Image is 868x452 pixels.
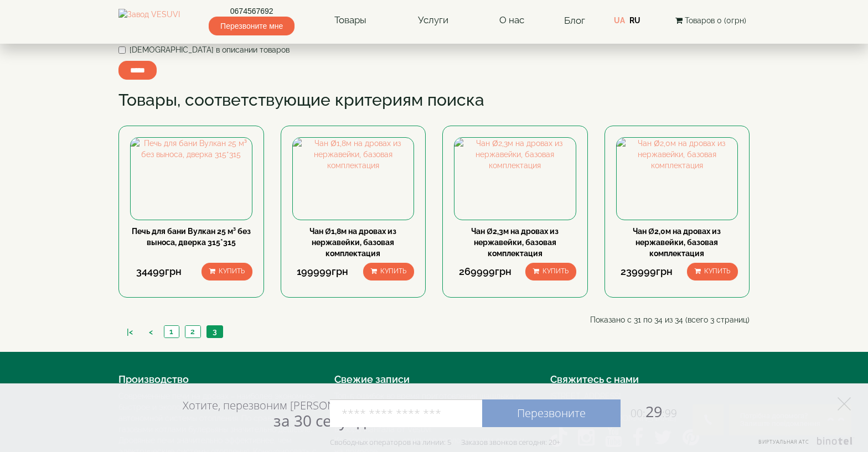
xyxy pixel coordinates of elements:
a: < [143,326,158,338]
a: О нас [488,8,535,33]
img: Чан Ø2,0м на дровах из нержавейки, базовая комплектация [617,138,738,171]
span: :99 [662,406,677,420]
a: 0674567692 [209,6,294,17]
h4: Свяжитесь с нами [550,374,750,385]
a: 2 [185,326,200,337]
a: Чан Ø2,0м на дровах из нержавейки, базовая комплектация [633,227,721,258]
a: Чан Ø1,8м на дровах из нержавейки, базовая комплектация [309,227,396,258]
a: Услуги [407,8,459,33]
label: [DEMOGRAPHIC_DATA] в описании товаров [118,44,290,55]
span: 29 [621,401,677,422]
a: Печь для бани Вулкан 25 м³ без выноса, дверка 315*315 [132,227,251,247]
span: Купить [704,267,730,275]
button: Купить [687,263,738,280]
h4: Свежие записи [334,374,534,385]
span: 00: [631,406,645,420]
span: Перезвоните мне [209,17,294,35]
span: 3 [213,327,217,336]
h4: Производство [118,374,318,385]
h2: Товары, соответствующие критериям поиска [118,91,750,109]
a: UA [614,16,625,25]
span: Купить [380,267,406,275]
input: [DEMOGRAPHIC_DATA] в описании товаров [118,46,126,54]
button: Купить [201,263,252,280]
div: 239999грн [616,264,678,279]
a: |< [121,326,138,338]
button: Купить [525,263,576,280]
img: Чан Ø1,8м на дровах из нержавейки, базовая комплектация [293,138,414,171]
a: RU [629,16,640,25]
button: Купить [363,263,414,280]
div: Свободных операторов на линии: 5 Заказов звонков сегодня: 20+ [330,438,560,446]
a: Товары [323,8,378,33]
div: 199999грн [292,264,354,279]
span: Купить [219,267,245,275]
div: 269999грн [454,264,516,279]
div: 34499грн [130,264,188,279]
span: за 30 секунд? [273,410,373,431]
span: Товаров 0 (0грн) [685,16,746,25]
a: 1 [164,326,179,337]
div: Показано с 31 по 34 из 34 (всего 3 страниц) [434,314,758,325]
div: Хотите, перезвоним [PERSON_NAME] [183,398,373,429]
a: Блог [564,15,585,26]
img: Завод VESUVI [118,9,180,32]
button: Товаров 0 (0грн) [672,14,750,27]
a: Виртуальная АТС [752,437,854,452]
a: Чан Ø2,3м на дровах из нержавейки, базовая комплектация [471,227,559,258]
span: Виртуальная АТС [758,438,809,445]
span: Купить [542,267,569,275]
img: Печь для бани Вулкан 25 м³ без выноса, дверка 315*315 [131,138,252,160]
img: Чан Ø2,3м на дровах из нержавейки, базовая комплектация [454,138,576,171]
a: Перезвоните [482,399,621,427]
